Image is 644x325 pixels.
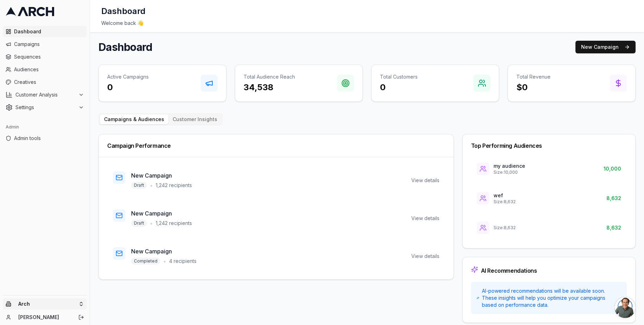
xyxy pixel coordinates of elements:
a: Sequences [3,51,87,62]
span: 8,632 [606,224,621,231]
button: Customer Insights [168,114,221,124]
span: Settings [15,104,76,111]
p: Active Campaigns [107,73,149,80]
div: Welcome back 👋 [101,20,633,27]
span: • [163,257,166,265]
button: Settings [3,102,87,113]
div: Admin [3,121,87,133]
h3: $0 [516,82,550,93]
p: Total Revenue [516,73,550,80]
div: Campaign Performance [107,143,445,148]
span: Admin tools [14,135,84,142]
div: View details [411,253,439,260]
span: Dashboard [14,28,84,35]
span: Sequences [14,53,84,60]
div: AI Recommendations [481,268,537,273]
span: Draft [131,182,147,189]
span: • [150,219,153,227]
span: 8,632 [606,195,621,202]
div: View details [411,215,439,222]
span: 4 recipients [169,258,197,265]
a: Creatives [3,77,87,88]
p: Total Customers [380,73,418,80]
p: wef [494,192,516,199]
a: Dashboard [3,26,87,37]
span: 1,242 recipients [156,182,192,189]
p: my audience [494,162,525,170]
button: Arch [3,298,87,310]
h3: 0 [380,82,418,93]
h1: Dashboard [98,41,152,53]
div: Open chat [614,297,636,318]
span: Creatives [14,79,84,86]
span: Audiences [14,66,84,73]
span: AI-powered recommendations will be available soon. These insights will help you optimize your cam... [482,287,621,309]
button: New Campaign [575,41,636,53]
a: Admin tools [3,133,87,144]
span: Customer Analysis [15,91,76,98]
a: [PERSON_NAME] [18,314,71,321]
span: • [150,181,153,190]
p: Size: 8,632 [494,199,516,205]
span: Arch [18,301,76,307]
div: Top Performing Audiences [471,143,627,148]
p: Size: 8,632 [494,225,516,231]
span: Draft [131,220,147,227]
p: Total Audience Reach [244,73,295,80]
h3: New Campaign [131,247,197,256]
span: Campaigns [14,41,84,48]
button: Log out [76,312,86,322]
h3: 34,538 [244,82,295,93]
a: Audiences [3,64,87,75]
a: Campaigns [3,39,87,50]
span: 10,000 [604,165,621,172]
div: View details [411,177,439,184]
span: Completed [131,258,160,265]
h3: New Campaign [131,209,192,218]
h1: Dashboard [101,6,146,17]
button: Campaigns & Audiences [100,114,168,124]
h3: New Campaign [131,171,192,180]
p: Size: 10,000 [494,170,525,175]
button: Customer Analysis [3,89,87,100]
h3: 0 [107,82,149,93]
span: 1,242 recipients [156,220,192,227]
